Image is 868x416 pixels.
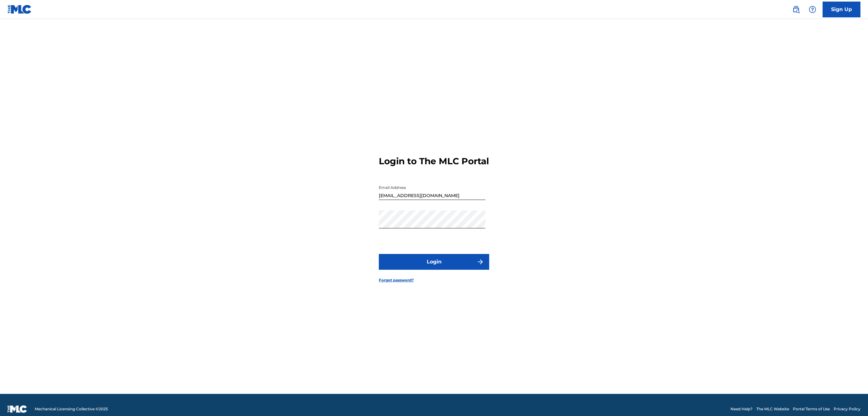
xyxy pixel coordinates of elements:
a: Need Help? [730,406,753,412]
img: MLC Logo [8,5,32,14]
h3: Login to The MLC Portal [379,156,489,167]
img: search [792,6,800,13]
button: Login [379,254,489,270]
div: Help [806,3,819,16]
img: f7272a7cc735f4ea7f67.svg [477,258,484,266]
a: The MLC Website [756,406,789,412]
img: logo [8,405,27,413]
img: help [809,6,816,13]
a: Forgot password? [379,277,414,283]
a: Portal Terms of Use [793,406,830,412]
a: Public Search [790,3,802,16]
span: Mechanical Licensing Collective © 2025 [35,406,108,412]
a: Sign Up [823,2,860,17]
a: Privacy Policy [834,406,860,412]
